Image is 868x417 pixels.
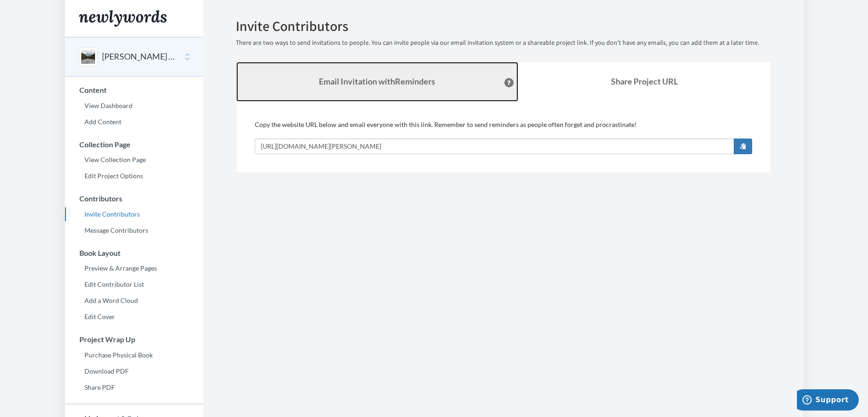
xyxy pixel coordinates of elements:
[66,249,204,257] h3: Book Layout
[255,120,752,154] div: Copy the website URL below and email everyone with this link. Remember to send reminders as peopl...
[65,261,204,275] a: Preview & Arrange Pages
[65,99,204,113] a: View Dashboard
[66,194,204,203] h3: Contributors
[236,18,771,34] h2: Invite Contributors
[66,86,204,94] h3: Content
[79,10,167,27] img: Newlywords logo
[236,38,771,48] p: There are two ways to send invitations to people. You can invite people via our email invitation ...
[65,278,204,291] a: Edit Contributor List
[797,389,859,412] iframe: Opens a widget where you can chat to one of our agents
[65,310,204,324] a: Edit Cover
[65,348,204,362] a: Purchase Physical Book
[65,115,204,129] a: Add Content
[65,364,204,378] a: Download PDF
[611,76,678,86] b: Share Project URL
[66,335,204,344] h3: Project Wrap Up
[65,153,204,167] a: View Collection Page
[65,294,204,308] a: Add a Word Cloud
[65,224,204,237] a: Message Contributors
[319,76,435,86] strong: Email Invitation with Reminders
[65,381,204,394] a: Share PDF
[102,51,177,63] button: [PERSON_NAME] Going Away Memories
[65,207,204,221] a: Invite Contributors
[66,140,204,149] h3: Collection Page
[65,169,204,183] a: Edit Project Options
